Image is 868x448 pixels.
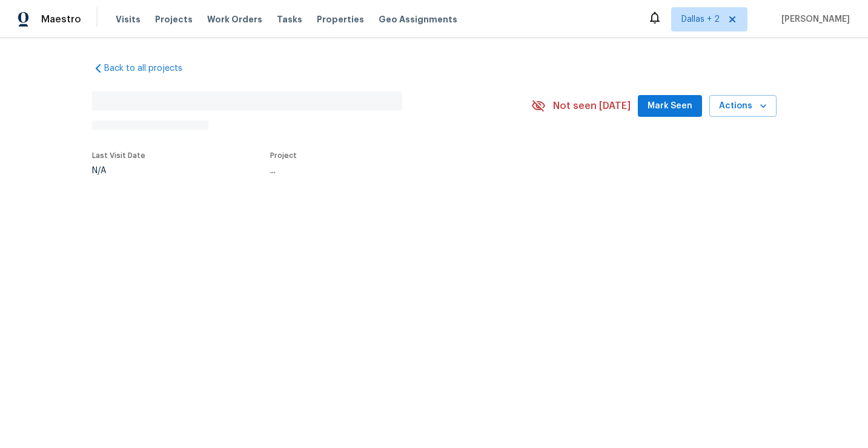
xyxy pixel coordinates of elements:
span: Tasks [277,15,302,24]
span: Geo Assignments [379,13,457,25]
span: Visits [116,13,141,25]
span: Maestro [41,13,81,25]
div: N/A [92,166,145,175]
span: Actions [719,99,767,114]
button: Mark Seen [638,95,702,117]
span: [PERSON_NAME] [777,13,850,25]
button: Actions [709,95,777,117]
a: Back to all projects [92,62,208,74]
span: Projects [155,13,193,25]
span: Work Orders [207,13,262,25]
span: Project [270,152,297,159]
span: Last Visit Date [92,152,145,159]
span: Dallas + 2 [681,13,720,25]
span: Not seen [DATE] [553,100,631,112]
div: ... [270,166,503,175]
span: Mark Seen [648,99,692,114]
span: Properties [317,13,364,25]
